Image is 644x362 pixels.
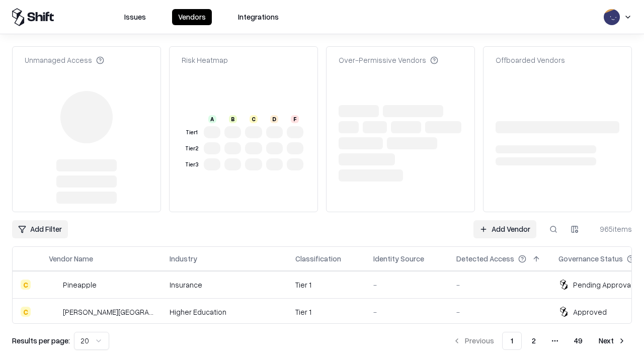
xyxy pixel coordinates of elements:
[473,220,536,238] a: Add Vendor
[295,307,357,317] div: Tier 1
[295,280,357,290] div: Tier 1
[184,160,200,169] div: Tier 3
[49,307,59,317] img: Reichman University
[49,253,93,264] div: Vendor Name
[456,280,542,290] div: -
[502,332,522,350] button: 1
[25,55,104,65] div: Unmanaged Access
[573,280,632,290] div: Pending Approval
[170,307,279,317] div: Higher Education
[373,253,424,264] div: Identity Source
[270,115,278,123] div: D
[566,332,591,350] button: 49
[447,332,632,350] nav: pagination
[456,307,542,317] div: -
[573,307,607,317] div: Approved
[496,55,565,65] div: Offboarded Vendors
[373,280,440,290] div: -
[250,115,258,123] div: C
[182,55,228,65] div: Risk Heatmap
[184,144,200,153] div: Tier 2
[592,224,632,234] div: 965 items
[208,115,216,123] div: A
[229,115,237,123] div: B
[21,307,31,317] div: C
[593,332,632,350] button: Next
[524,332,544,350] button: 2
[339,55,438,65] div: Over-Permissive Vendors
[184,128,200,137] div: Tier 1
[373,307,440,317] div: -
[456,253,514,264] div: Detected Access
[63,307,153,317] div: [PERSON_NAME][GEOGRAPHIC_DATA]
[118,9,152,25] button: Issues
[170,253,197,264] div: Industry
[63,280,97,290] div: Pineapple
[49,280,59,290] img: Pineapple
[172,9,212,25] button: Vendors
[295,253,341,264] div: Classification
[232,9,285,25] button: Integrations
[558,253,623,264] div: Governance Status
[291,115,299,123] div: F
[21,280,31,290] div: C
[12,220,68,238] button: Add Filter
[12,335,70,346] p: Results per page:
[170,280,279,290] div: Insurance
